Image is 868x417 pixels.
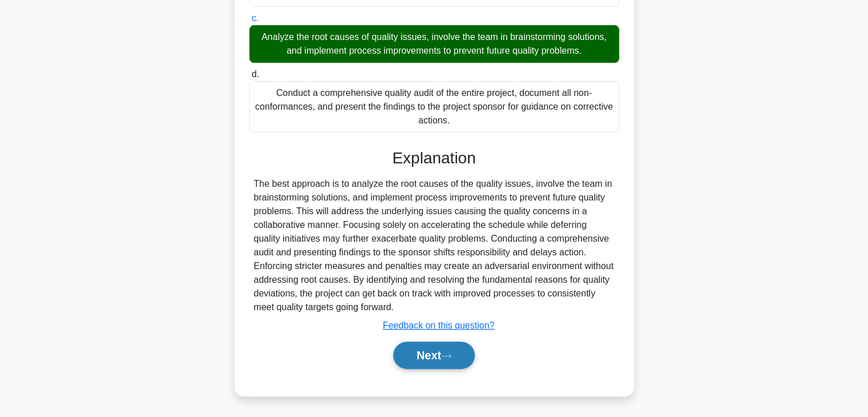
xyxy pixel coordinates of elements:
div: Conduct a comprehensive quality audit of the entire project, document all non-conformances, and p... [249,81,619,133]
div: Analyze the root causes of quality issues, involve the team in brainstorming solutions, and imple... [249,25,619,63]
div: The best approach is to analyze the root causes of the quality issues, involve the team in brains... [254,177,615,314]
a: Feedback on this question? [383,320,495,330]
h3: Explanation [256,149,612,168]
button: Next [393,342,475,369]
span: d. [252,69,259,79]
span: c. [252,13,259,23]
